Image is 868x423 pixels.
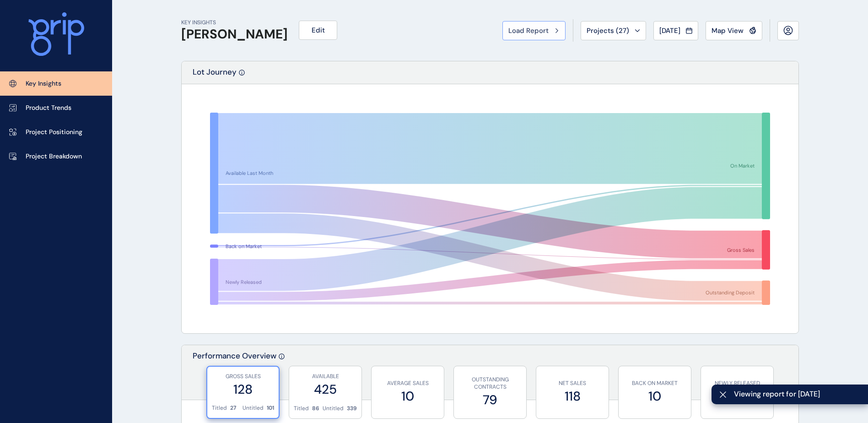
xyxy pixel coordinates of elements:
p: Product Trends [26,103,71,113]
p: GROSS SALES [212,373,274,380]
label: 150 [706,387,769,405]
p: AVERAGE SALES [376,380,439,387]
label: 10 [623,387,686,405]
span: Viewing report for [DATE] [734,389,861,399]
p: Titled [212,404,227,412]
p: 86 [312,405,319,412]
button: Map View [706,21,762,40]
p: Performance Overview [193,351,276,400]
p: Untitled [243,404,264,412]
p: Titled [294,405,309,412]
span: Projects ( 27 ) [587,26,629,35]
h1: [PERSON_NAME] [181,27,288,42]
p: AVAILABLE [294,373,357,380]
p: Untitled [323,405,344,412]
button: Load Report [502,21,566,40]
label: 118 [541,387,604,405]
p: Project Breakdown [26,152,82,161]
p: OUTSTANDING CONTRACTS [458,376,522,391]
button: [DATE] [653,21,698,40]
button: Edit [299,21,337,40]
p: 27 [230,404,236,412]
p: KEY INSIGHTS [181,19,288,27]
button: Projects (27) [581,21,646,40]
p: Lot Journey [193,67,237,84]
p: BACK ON MARKET [623,380,686,387]
p: Key Insights [26,79,61,88]
p: 101 [267,404,274,412]
span: Map View [712,26,744,35]
p: NEWLY RELEASED [706,380,769,387]
p: Project Positioning [26,128,82,137]
label: 79 [458,391,522,409]
label: 128 [212,380,274,398]
label: 425 [294,380,357,398]
span: Load Report [508,26,549,35]
span: [DATE] [659,26,680,35]
label: 10 [376,387,439,405]
span: Edit [312,26,325,35]
p: 339 [347,405,357,412]
p: NET SALES [541,380,604,387]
